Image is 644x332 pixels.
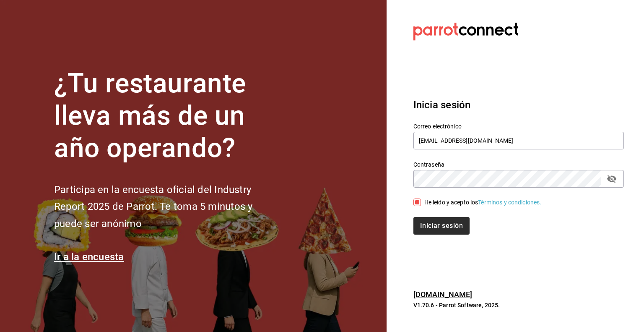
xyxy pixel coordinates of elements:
[413,132,624,149] input: Ingresa tu correo electrónico
[605,172,619,186] button: passwordField
[424,198,542,207] div: He leído y acepto los
[413,301,624,309] p: V1.70.6 - Parrot Software, 2025.
[413,123,624,129] label: Correo electrónico
[413,217,470,235] button: Iniciar sesión
[54,251,124,263] a: Ir a la encuesta
[413,97,624,112] h3: Inicia sesión
[413,290,473,299] a: [DOMAIN_NAME]
[413,162,624,167] label: Contraseña
[54,181,280,233] h2: Participa en la encuesta oficial del Industry Report 2025 de Parrot. Te toma 5 minutos y puede se...
[54,68,280,164] h1: ¿Tu restaurante lleva más de un año operando?
[478,199,541,206] a: Términos y condiciones.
